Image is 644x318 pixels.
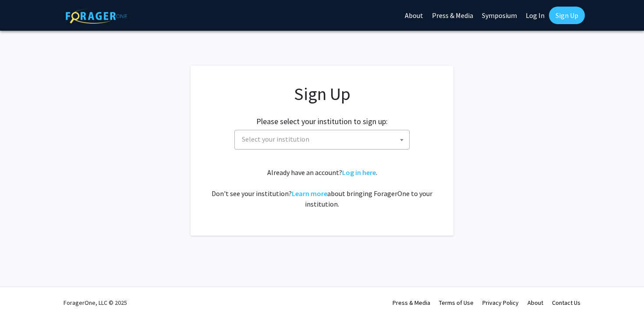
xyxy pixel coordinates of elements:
div: Already have an account? . Don't see your institution? about bringing ForagerOne to your institut... [208,167,436,209]
span: Select your institution [234,130,410,150]
div: ForagerOne, LLC © 2025 [64,287,127,318]
a: Log in here [342,168,376,177]
h2: Please select your institution to sign up: [256,117,388,126]
a: Contact Us [552,299,580,307]
a: About [527,299,543,307]
a: Sign Up [549,7,585,24]
a: Terms of Use [439,299,474,307]
h1: Sign Up [208,83,436,104]
a: Press & Media [393,299,430,307]
span: Select your institution [242,135,309,143]
a: Learn more about bringing ForagerOne to your institution [292,189,327,198]
span: Select your institution [238,130,409,148]
img: ForagerOne Logo [66,8,127,24]
a: Privacy Policy [482,299,519,307]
